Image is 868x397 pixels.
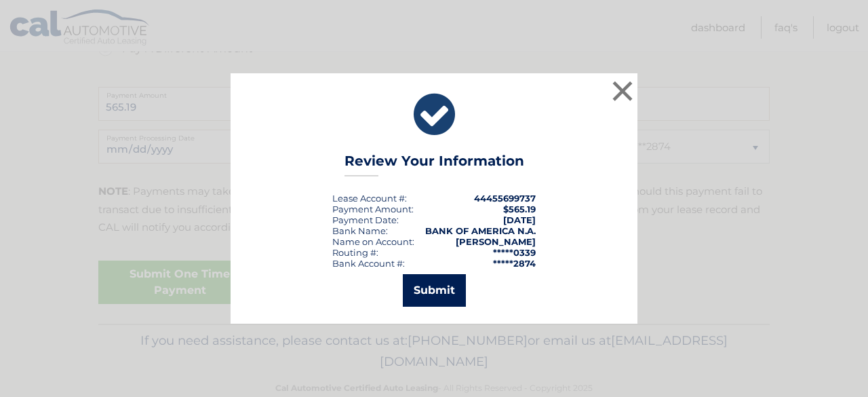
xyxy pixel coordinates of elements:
[503,204,536,214] span: $565.19
[332,214,399,225] div: :
[332,225,388,236] div: Bank Name:
[344,153,524,176] h3: Review Your Information
[332,193,407,204] div: Lease Account #:
[403,274,466,307] button: Submit
[332,204,414,214] div: Payment Amount:
[332,214,397,225] span: Payment Date
[609,77,636,105] button: ×
[332,247,378,258] div: Routing #:
[474,193,536,204] strong: 44455699737
[503,214,536,225] span: [DATE]
[456,236,536,247] strong: [PERSON_NAME]
[332,258,405,269] div: Bank Account #:
[425,225,536,236] strong: BANK OF AMERICA N.A.
[332,236,414,247] div: Name on Account:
